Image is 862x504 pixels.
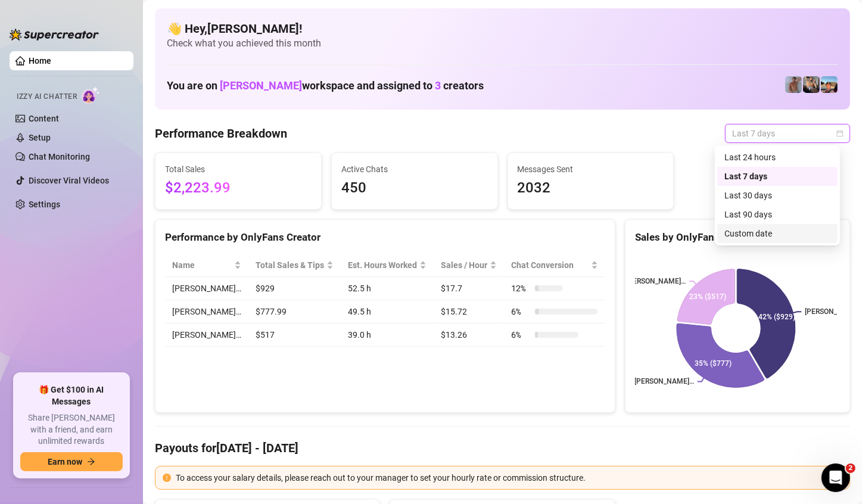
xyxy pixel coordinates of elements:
th: Chat Conversion [504,254,605,277]
span: Total Sales & Tips [256,259,324,272]
text: [PERSON_NAME]… [626,277,686,285]
div: Last 90 days [724,208,830,221]
span: $2,223.99 [165,177,312,200]
text: [PERSON_NAME]… [634,378,694,386]
td: [PERSON_NAME]… [165,277,248,300]
span: calendar [836,130,844,137]
a: Home [29,56,51,66]
h4: 👋 Hey, [PERSON_NAME] ! [167,20,838,37]
button: Earn nowarrow-right [20,452,123,471]
a: Settings [29,200,60,209]
span: Check what you achieved this month [167,37,838,50]
h4: Payouts for [DATE] - [DATE] [155,440,850,456]
td: $517 [248,323,341,347]
div: Last 7 days [717,167,838,186]
div: Custom date [724,227,830,240]
td: $17.7 [434,277,504,300]
span: Earn now [48,457,82,466]
td: [PERSON_NAME]… [165,300,248,323]
span: 6 % [511,328,530,341]
td: $15.72 [434,300,504,323]
span: 🎁 Get $100 in AI Messages [20,384,123,407]
div: Est. Hours Worked [348,259,417,272]
span: 3 [435,79,441,92]
div: Custom date [717,224,838,243]
a: Discover Viral Videos [29,176,109,185]
iframe: Intercom live chat [821,463,850,492]
span: Chat Conversion [511,259,588,272]
div: To access your salary details, please reach out to your manager to set your hourly rate or commis... [176,471,842,484]
th: Total Sales & Tips [248,254,341,277]
h1: You are on workspace and assigned to creators [167,79,484,92]
a: Chat Monitoring [29,152,90,161]
span: Messages Sent [518,163,664,176]
span: Total Sales [165,163,312,176]
span: Active Chats [341,163,488,176]
span: 2032 [518,177,664,200]
th: Sales / Hour [434,254,504,277]
span: 450 [341,177,488,200]
img: George [803,76,820,93]
img: AI Chatter [82,86,100,104]
td: [PERSON_NAME]… [165,323,248,347]
span: 2 [846,463,855,473]
span: 12 % [511,282,530,295]
td: $777.99 [248,300,341,323]
span: Share [PERSON_NAME] with a friend, and earn unlimited rewards [20,412,123,447]
div: Sales by OnlyFans Creator [635,229,840,245]
td: 39.0 h [341,323,434,347]
span: Izzy AI Chatter [17,91,77,102]
div: Last 30 days [724,189,830,202]
img: Joey [785,76,802,93]
div: Last 24 hours [724,151,830,164]
th: Name [165,254,248,277]
span: Last 7 days [732,125,843,142]
div: Last 30 days [717,186,838,205]
span: [PERSON_NAME] [220,79,302,92]
a: Content [29,114,59,123]
td: $929 [248,277,341,300]
div: Last 7 days [724,170,830,183]
td: 52.5 h [341,277,434,300]
td: $13.26 [434,323,504,347]
span: arrow-right [87,458,95,466]
a: Setup [29,133,51,142]
div: Performance by OnlyFans Creator [165,229,605,245]
img: logo-BBDzfeDw.svg [10,29,99,41]
span: 6 % [511,305,530,318]
h4: Performance Breakdown [155,125,287,142]
div: Last 90 days [717,205,838,224]
span: Sales / Hour [441,259,487,272]
img: Zach [821,76,838,93]
span: Name [172,259,232,272]
span: exclamation-circle [163,474,171,482]
td: 49.5 h [341,300,434,323]
div: Last 24 hours [717,148,838,167]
